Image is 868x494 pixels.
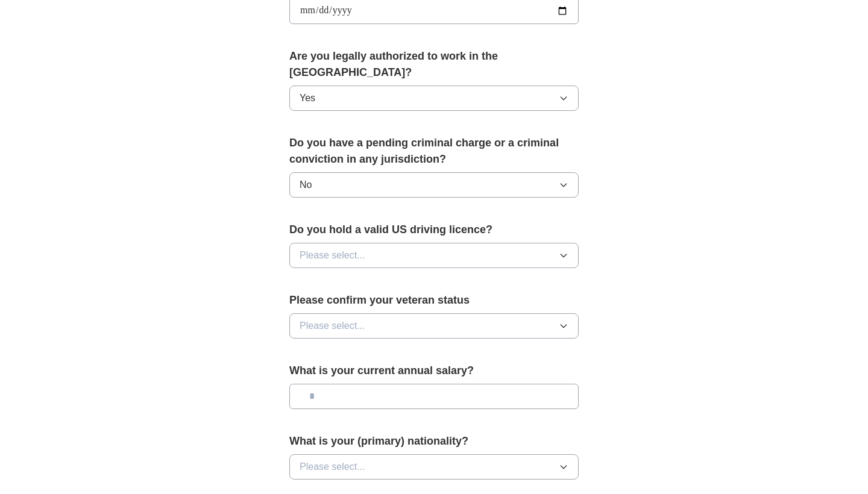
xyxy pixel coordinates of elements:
[289,86,579,111] button: Yes
[289,433,579,449] label: What is your (primary) nationality?
[300,248,365,263] span: Please select...
[289,243,579,268] button: Please select...
[289,222,579,238] label: Do you hold a valid US driving licence?
[289,292,579,308] label: Please confirm your veteran status
[289,454,579,480] button: Please select...
[289,313,579,339] button: Please select...
[289,172,579,198] button: No
[300,319,365,333] span: Please select...
[289,48,579,81] label: Are you legally authorized to work in the [GEOGRAPHIC_DATA]?
[300,178,312,192] span: No
[300,460,365,474] span: Please select...
[289,363,579,379] label: What is your current annual salary?
[289,135,579,167] label: Do you have a pending criminal charge or a criminal conviction in any jurisdiction?
[300,91,315,105] span: Yes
